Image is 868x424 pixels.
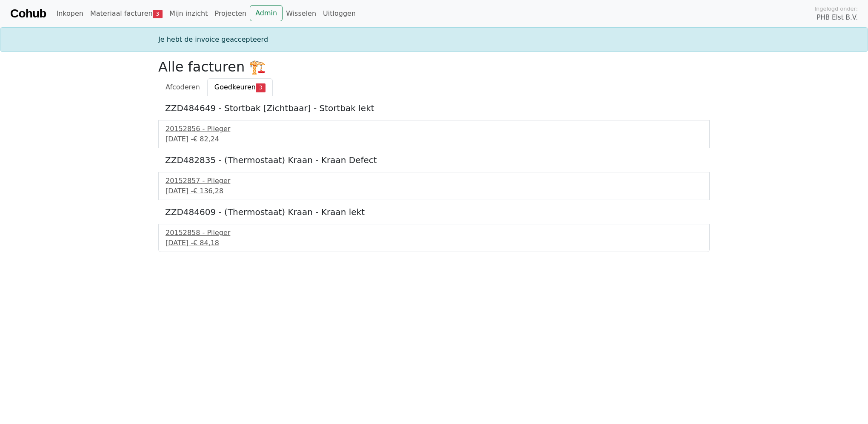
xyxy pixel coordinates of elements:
[166,124,702,134] div: 20152856 - Plieger
[166,186,702,196] div: [DATE] -
[166,134,702,144] div: [DATE] -
[814,5,858,13] span: Ingelogd onder:
[320,5,359,22] a: Uitloggen
[166,5,211,22] a: Mijn inzicht
[283,5,320,22] a: Wisselen
[166,83,200,91] span: Afcoderen
[817,13,858,23] span: PHB Elst B.V.
[166,176,702,196] a: 20152857 - Plieger[DATE] -€ 136,28
[166,124,702,144] a: 20152856 - Plieger[DATE] -€ 82,24
[166,176,702,186] div: 20152857 - Plieger
[193,187,223,195] span: € 136,28
[214,83,256,91] span: Goedkeuren
[165,207,703,217] h5: ZZD484609 - (Thermostaat) Kraan - Kraan lekt
[165,155,703,165] h5: ZZD482835 - (Thermostaat) Kraan - Kraan Defect
[153,34,715,45] div: Je hebt de invoice geaccepteerd
[158,59,710,75] h2: Alle facturen 🏗️
[211,5,250,22] a: Projecten
[166,228,702,238] div: 20152858 - Plieger
[166,238,702,248] div: [DATE] -
[250,5,283,21] a: Admin
[207,78,273,96] a: Goedkeuren3
[166,228,702,248] a: 20152858 - Plieger[DATE] -€ 84,18
[87,5,166,22] a: Materiaal facturen3
[53,5,86,22] a: Inkopen
[193,239,219,247] span: € 84,18
[193,135,219,143] span: € 82,24
[158,78,207,96] a: Afcoderen
[165,103,703,113] h5: ZZD484649 - Stortbak [Zichtbaar] - Stortbak lekt
[153,10,163,18] span: 3
[256,83,266,92] span: 3
[10,3,46,24] a: Cohub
